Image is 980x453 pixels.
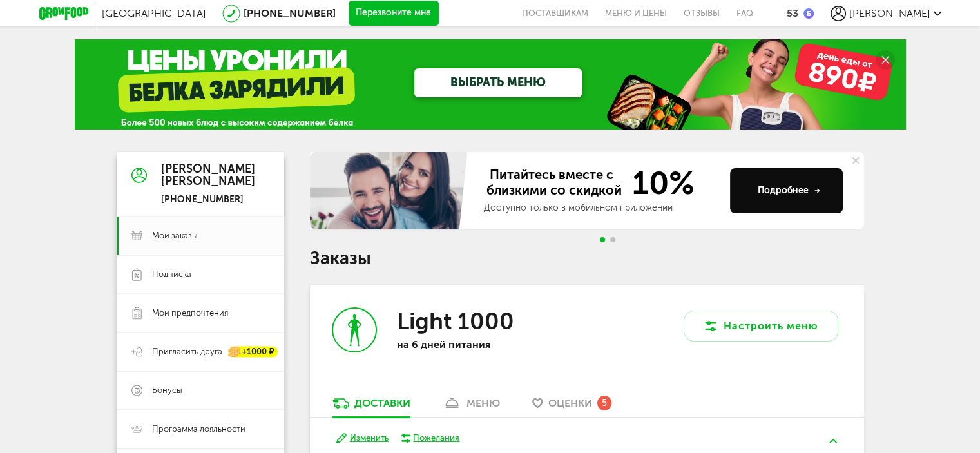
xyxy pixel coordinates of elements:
[484,202,720,215] div: Доступно только в мобильном приложении
[152,307,228,319] span: Мои предпочтения
[401,432,460,444] button: Пожелания
[597,396,611,410] div: 5
[730,168,843,213] button: Подробнее
[414,68,582,97] a: ВЫБРАТЬ МЕНЮ
[548,397,592,409] span: Оценки
[102,7,206,19] span: [GEOGRAPHIC_DATA]
[413,432,459,444] div: Пожелания
[624,167,695,199] span: 10%
[600,237,605,242] span: Go to slide 1
[152,269,191,280] span: Подписка
[396,338,564,351] p: на 6 дней питания
[610,237,615,242] span: Go to slide 2
[349,1,439,26] button: Перезвоните мне
[117,217,284,255] a: Мои заказы
[787,7,798,19] div: 53
[354,397,410,409] div: Доставки
[684,311,838,342] button: Настроить меню
[161,163,255,189] div: [PERSON_NAME] [PERSON_NAME]
[152,423,245,435] span: Программа лояльности
[152,230,198,242] span: Мои заказы
[466,397,500,409] div: меню
[117,294,284,333] a: Мои предпочтения
[310,152,471,229] img: family-banner.579af9d.jpg
[152,385,182,396] span: Бонусы
[244,7,336,19] a: [PHONE_NUMBER]
[758,184,820,197] div: Подробнее
[117,371,284,410] a: Бонусы
[161,194,255,206] div: [PHONE_NUMBER]
[526,396,618,417] a: Оценки 5
[336,432,389,445] button: Изменить
[803,8,814,19] img: bonus_b.cdccf46.png
[117,410,284,448] a: Программа лояльности
[396,307,514,335] h3: Light 1000
[484,167,624,199] span: Питайтесь вместе с близкими со скидкой
[117,333,284,371] a: Пригласить друга +1000 ₽
[152,346,222,358] span: Пригласить друга
[229,347,278,358] div: +1000 ₽
[310,250,864,267] h1: Заказы
[849,7,930,19] span: [PERSON_NAME]
[117,255,284,294] a: Подписка
[326,396,417,417] a: Доставки
[436,396,506,417] a: меню
[829,439,837,443] img: arrow-up-green.5eb5f82.svg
